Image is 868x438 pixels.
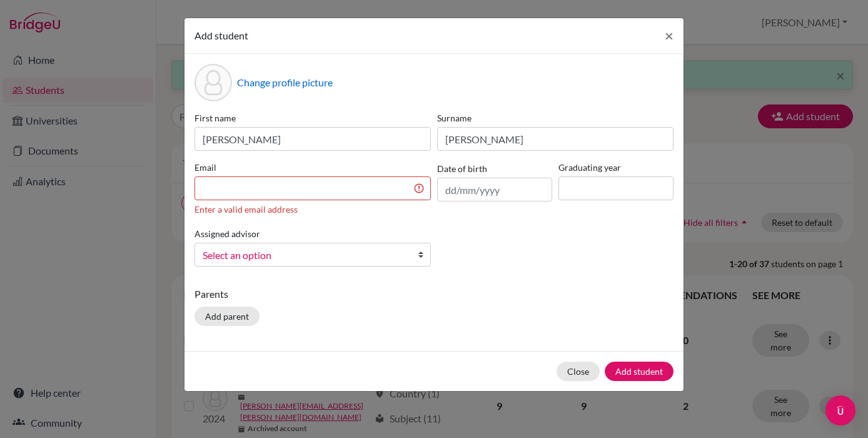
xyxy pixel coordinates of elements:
[605,362,674,381] button: Add student
[665,26,674,44] span: ×
[203,247,406,263] span: Select an option
[655,18,684,53] button: Close
[437,162,487,175] label: Date of birth
[194,307,260,326] button: Add parent
[558,161,674,174] label: Graduating year
[194,29,248,41] span: Add student
[194,287,674,302] p: Parents
[194,161,431,174] label: Email
[194,64,232,101] div: Profile picture
[437,111,674,125] label: Surname
[557,362,600,381] button: Close
[194,203,431,216] div: Enter a valid email address
[825,395,855,425] div: Open Intercom Messenger
[437,178,552,201] input: dd/mm/yyyy
[194,227,260,240] label: Assigned advisor
[194,111,431,125] label: First name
